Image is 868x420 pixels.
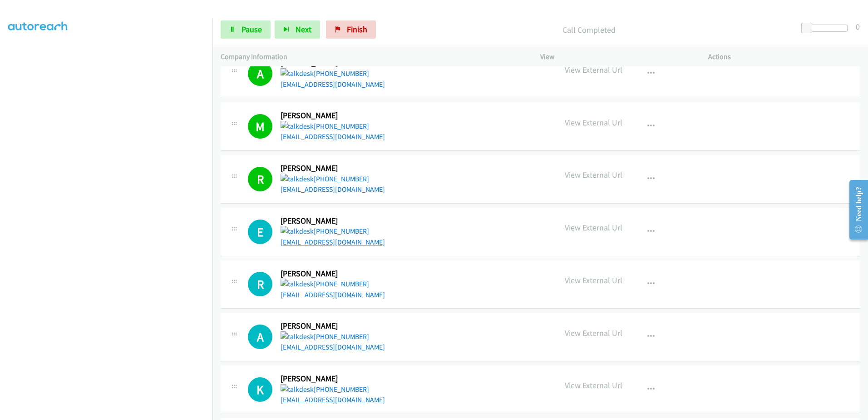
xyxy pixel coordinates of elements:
[281,216,378,226] h2: [PERSON_NAME]
[248,325,272,349] div: The call is yet to be attempted
[856,20,860,33] div: 0
[281,395,385,404] a: [EMAIL_ADDRESS][DOMAIN_NAME]
[281,226,314,237] img: talkdesk
[565,221,622,234] p: View External Url
[248,272,272,296] h1: R
[281,331,314,342] img: talkdesk
[281,384,314,395] img: talkdesk
[565,64,622,76] p: View External Url
[221,20,271,39] a: Pause
[326,20,376,39] a: Finish
[221,51,524,62] p: Company Information
[281,122,369,130] a: [PHONE_NUMBER]
[281,374,378,384] h2: [PERSON_NAME]
[296,24,311,35] span: Next
[281,238,385,246] a: [EMAIL_ADDRESS][DOMAIN_NAME]
[248,167,272,191] h1: R
[565,274,622,286] p: View External Url
[281,280,369,288] a: [PHONE_NUMBER]
[248,220,272,244] h1: E
[281,343,385,351] a: [EMAIL_ADDRESS][DOMAIN_NAME]
[281,175,369,183] a: [PHONE_NUMBER]
[281,185,385,194] a: [EMAIL_ADDRESS][DOMAIN_NAME]
[281,69,369,78] a: [PHONE_NUMBER]
[248,61,272,86] h1: A
[281,132,385,141] a: [EMAIL_ADDRESS][DOMAIN_NAME]
[281,290,385,299] a: [EMAIL_ADDRESS][DOMAIN_NAME]
[281,110,378,121] h2: [PERSON_NAME]
[806,25,848,32] div: Delay between calls (in seconds)
[540,51,692,62] p: View
[842,174,868,246] iframe: Resource Center
[565,169,622,181] p: View External Url
[275,20,320,39] button: Next
[708,51,860,62] p: Actions
[388,24,789,36] p: Call Completed
[281,68,314,79] img: talkdesk
[281,279,314,290] img: talkdesk
[248,377,272,402] h1: K
[281,332,369,341] a: [PHONE_NUMBER]
[248,325,272,349] h1: A
[281,163,378,174] h2: [PERSON_NAME]
[347,24,367,35] span: Finish
[281,385,369,394] a: [PHONE_NUMBER]
[281,80,385,89] a: [EMAIL_ADDRESS][DOMAIN_NAME]
[242,24,262,35] span: Pause
[281,227,369,235] a: [PHONE_NUMBER]
[565,379,622,391] p: View External Url
[281,121,314,132] img: talkdesk
[281,269,378,279] h2: [PERSON_NAME]
[248,114,272,139] h1: M
[281,174,314,185] img: talkdesk
[565,116,622,129] p: View External Url
[281,321,378,331] h2: [PERSON_NAME]
[565,327,622,339] p: View External Url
